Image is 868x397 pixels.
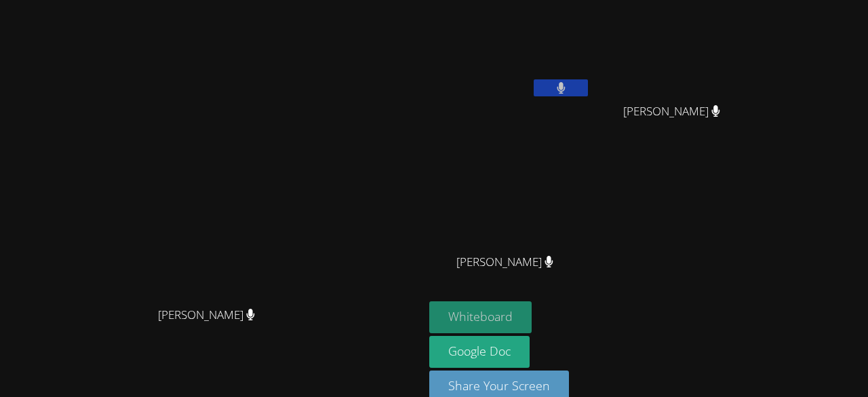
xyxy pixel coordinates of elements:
[456,252,553,272] span: [PERSON_NAME]
[158,305,255,325] span: [PERSON_NAME]
[429,336,530,368] a: Google Doc
[429,301,532,333] button: Whiteboard
[623,102,720,121] span: [PERSON_NAME]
